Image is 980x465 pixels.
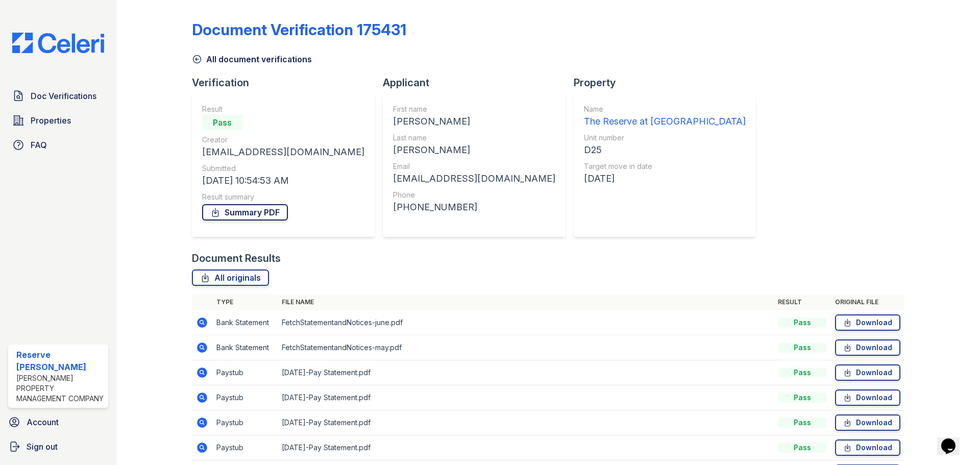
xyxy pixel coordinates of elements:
[212,310,278,335] td: Bank Statement
[278,335,774,360] td: FetchStatementandNotices-may.pdf
[31,114,71,127] span: Properties
[835,414,900,431] a: Download
[202,114,243,131] div: Pass
[192,251,281,265] div: Document Results
[27,440,58,453] span: Sign out
[202,104,364,114] div: Result
[4,412,112,432] a: Account
[212,294,278,310] th: Type
[31,90,96,102] span: Doc Verifications
[778,342,827,353] div: Pass
[278,385,774,410] td: [DATE]-Pay Statement.pdf
[778,393,827,403] div: Pass
[16,373,104,404] div: [PERSON_NAME] Property Management Company
[8,110,108,131] a: Properties
[835,339,900,356] a: Download
[212,410,278,435] td: Paystub
[278,435,774,460] td: [DATE]-Pay Statement.pdf
[774,294,831,310] th: Result
[202,204,288,221] a: Summary PDF
[192,76,383,90] div: Verification
[393,133,555,143] div: Last name
[278,360,774,385] td: [DATE]-Pay Statement.pdf
[584,114,746,129] div: The Reserve at [GEOGRAPHIC_DATA]
[212,385,278,410] td: Paystub
[584,172,746,186] div: [DATE]
[393,172,555,186] div: [EMAIL_ADDRESS][DOMAIN_NAME]
[393,104,555,114] div: First name
[835,389,900,406] a: Download
[4,436,112,457] a: Sign out
[202,192,364,202] div: Result summary
[584,133,746,143] div: Unit number
[835,439,900,456] a: Download
[212,335,278,360] td: Bank Statement
[584,104,746,114] div: Name
[278,410,774,435] td: [DATE]-Pay Statement.pdf
[393,200,555,214] div: [PHONE_NUMBER]
[27,416,59,428] span: Account
[8,86,108,106] a: Doc Verifications
[202,145,364,159] div: [EMAIL_ADDRESS][DOMAIN_NAME]
[8,135,108,155] a: FAQ
[393,161,555,172] div: Email
[383,76,574,90] div: Applicant
[778,443,827,453] div: Pass
[393,114,555,129] div: [PERSON_NAME]
[278,294,774,310] th: File name
[212,360,278,385] td: Paystub
[202,163,364,174] div: Submitted
[835,364,900,381] a: Download
[937,424,970,455] iframe: chat widget
[584,104,746,129] a: Name The Reserve at [GEOGRAPHIC_DATA]
[202,174,364,188] div: [DATE] 10:54:53 AM
[778,368,827,378] div: Pass
[202,135,364,145] div: Creator
[4,33,112,53] img: CE_Logo_Blue-a8612792a0a2168367f1c8372b55b34899dd931a85d93a1a3d3e32e68fde9ad4.png
[278,310,774,335] td: FetchStatementandNotices-june.pdf
[192,53,312,65] a: All document verifications
[393,190,555,200] div: Phone
[212,435,278,460] td: Paystub
[778,418,827,428] div: Pass
[16,349,104,373] div: Reserve [PERSON_NAME]
[393,143,555,157] div: [PERSON_NAME]
[831,294,904,310] th: Original file
[574,76,764,90] div: Property
[584,143,746,157] div: D25
[835,314,900,331] a: Download
[192,20,406,39] div: Document Verification 175431
[31,139,47,151] span: FAQ
[778,317,827,328] div: Pass
[584,161,746,172] div: Target move in date
[192,270,269,286] a: All originals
